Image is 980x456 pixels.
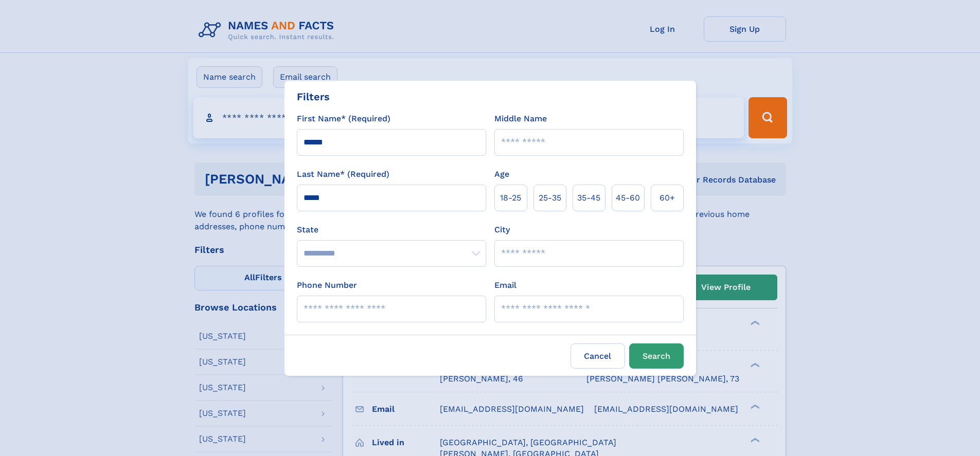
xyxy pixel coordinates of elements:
label: Cancel [571,343,625,369]
span: 35‑45 [577,192,600,204]
button: Search [629,343,684,369]
label: Last Name* (Required) [297,168,389,180]
label: Phone Number [297,279,357,291]
span: 60+ [660,192,675,204]
span: 45‑60 [616,192,640,204]
span: 18‑25 [500,192,521,204]
label: Age [494,168,509,180]
div: Filters [297,89,330,104]
label: State [297,224,486,236]
label: Email [494,279,516,291]
label: Middle Name [494,113,547,125]
label: First Name* (Required) [297,113,390,125]
span: 25‑35 [539,192,561,204]
label: City [494,224,510,236]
